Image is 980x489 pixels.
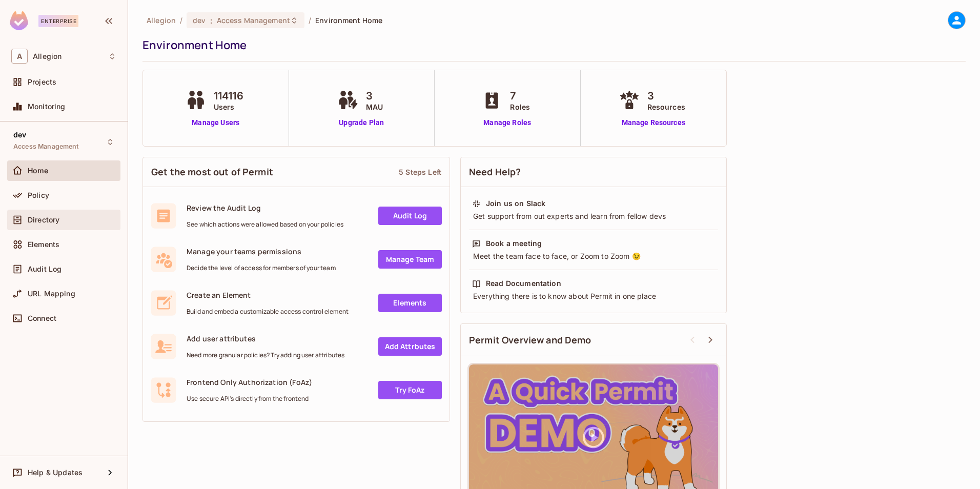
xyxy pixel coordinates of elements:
[142,37,961,53] div: Environment Home
[151,166,273,178] span: Get the most out of Permit
[472,211,715,221] div: Get support from out experts and learn from fellow devs
[28,216,59,224] span: Directory
[28,167,49,175] span: Home
[366,88,383,104] span: 3
[510,101,530,112] span: Roles
[28,314,56,322] span: Connect
[469,334,591,347] span: Permit Overview and Demo
[647,101,685,112] span: Resources
[647,88,685,104] span: 3
[147,15,176,25] span: the active workspace
[28,78,56,86] span: Projects
[214,101,243,112] span: Users
[472,251,715,261] div: Meet the team face to face, or Zoom to Zoom 😉
[187,334,344,343] span: Add user attributes
[399,167,441,177] div: 5 Steps Left
[217,15,290,25] span: Access Management
[378,294,442,312] a: Elements
[214,88,243,104] span: 114116
[187,220,343,229] span: See which actions were allowed based on your policies
[187,395,312,403] span: Use secure API's directly from the frontend
[183,117,249,128] a: Manage Users
[33,52,62,60] span: Workspace: Allegion
[38,15,78,27] div: Enterprise
[187,203,343,213] span: Review the Audit Log
[617,117,690,128] a: Manage Resources
[28,468,83,477] span: Help & Updates
[28,240,59,249] span: Elements
[28,103,66,111] span: Monitoring
[510,88,530,104] span: 7
[187,377,312,387] span: Frontend Only Authorization (FoAz)
[187,308,349,316] span: Build and embed a customizable access control element
[13,142,79,151] span: Access Management
[469,166,521,178] span: Need Help?
[187,247,336,256] span: Manage your teams permissions
[486,278,561,289] div: Read Documentation
[479,117,535,128] a: Manage Roles
[210,16,213,25] span: :
[28,265,62,273] span: Audit Log
[187,351,344,359] span: Need more granular policies? Try adding user attributes
[309,15,311,25] li: /
[10,11,28,30] img: SReyMgAAAABJRU5ErkJggg==
[187,264,336,272] span: Decide the level of access for members of your team
[486,238,542,249] div: Book a meeting
[335,117,388,128] a: Upgrade Plan
[378,207,442,225] a: Audit Log
[472,291,715,301] div: Everything there is to know about Permit in one place
[366,101,383,112] span: MAU
[13,131,26,139] span: dev
[180,15,182,25] li: /
[28,191,49,199] span: Policy
[28,290,75,298] span: URL Mapping
[11,49,28,64] span: A
[378,381,442,399] a: Try FoAz
[193,15,206,25] span: dev
[187,290,349,300] span: Create an Element
[378,250,442,269] a: Manage Team
[315,15,382,25] span: Environment Home
[486,198,545,209] div: Join us on Slack
[378,337,442,356] a: Add Attrbutes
